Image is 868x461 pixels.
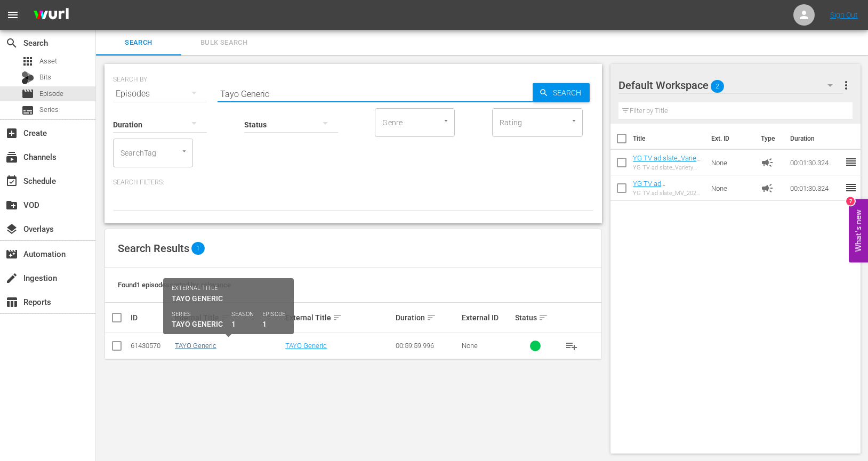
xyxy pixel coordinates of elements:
[5,175,18,188] span: Schedule
[175,311,282,324] div: Internal Title
[21,55,34,68] span: Asset
[39,56,57,67] span: Asset
[39,104,59,115] span: Series
[754,124,784,153] th: Type
[39,72,51,83] span: Bits
[396,342,459,350] div: 00:59:59.996
[559,333,584,359] button: playlist_add
[427,313,436,322] span: sort
[5,127,18,140] span: Create
[569,116,579,126] button: Open
[462,342,511,350] div: None
[761,182,774,195] span: Ad
[830,11,858,19] a: Sign Out
[846,197,855,205] div: 7
[633,180,679,204] a: YG TV ad slate_MV_2023 August_90sec
[707,150,757,175] td: None
[633,154,702,178] a: YG TV ad slate_Variety Show_EN_2023 August_90sec
[118,281,231,289] span: Found 1 episodes sorted by: relevance
[845,181,857,194] span: reorder
[5,248,18,261] span: Automation
[761,156,774,169] span: Ad
[705,124,754,153] th: Ext. ID
[21,71,34,84] div: Bits
[707,175,757,201] td: None
[39,88,63,99] span: Episode
[131,313,172,322] div: ID
[845,156,857,168] span: reorder
[118,242,189,255] span: Search Results
[711,75,724,98] span: 2
[633,124,705,153] th: Title
[549,83,590,102] span: Search
[191,242,205,255] span: 1
[533,83,590,102] button: Search
[5,223,18,236] span: Overlays
[5,296,18,309] span: Reports
[179,146,189,156] button: Open
[131,342,172,350] div: 61430570
[786,175,845,201] td: 00:01:30.324
[5,151,18,164] span: Channels
[633,190,703,197] div: YG TV ad slate_MV_2023 August_90sec
[539,313,548,322] span: sort
[6,9,19,21] span: menu
[565,339,578,352] span: playlist_add
[21,87,34,100] span: Episode
[786,150,845,175] td: 00:01:30.324
[840,72,853,98] button: more_vert
[840,79,853,92] span: more_vert
[462,313,511,322] div: External ID
[5,272,18,285] span: Ingestion
[333,313,342,322] span: sort
[285,342,327,350] a: TAYO Generic
[113,178,593,187] p: Search Filters:
[221,313,230,322] span: sort
[784,124,848,153] th: Duration
[26,3,77,28] img: ans4CAIJ8jUAAAAAAAAAAAAAAAAAAAAAAAAgQb4GAAAAAAAAAAAAAAAAAAAAAAAAJMjXAAAAAAAAAAAAAAAAAAAAAAAAgAT5G...
[113,79,207,109] div: Episodes
[285,311,392,324] div: External Title
[175,342,216,350] a: TAYO Generic
[396,311,459,324] div: Duration
[5,37,18,50] span: Search
[849,199,868,262] button: Open Feedback Widget
[515,311,556,324] div: Status
[618,70,843,100] div: Default Workspace
[102,37,175,49] span: Search
[188,37,260,49] span: Bulk Search
[5,199,18,212] span: VOD
[21,104,34,117] span: Series
[633,164,703,171] div: YG TV ad slate_Variety Show_EN_2023 August_90sec
[441,116,451,126] button: Open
